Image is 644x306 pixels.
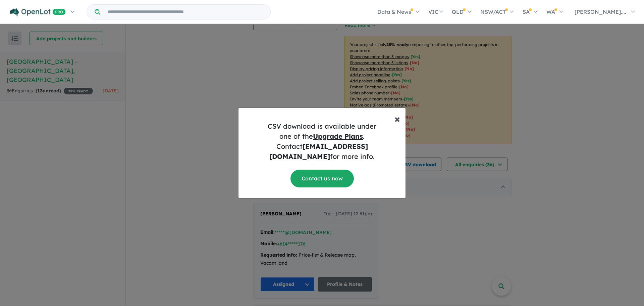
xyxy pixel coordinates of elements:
a: Contact us now [290,170,354,187]
img: Openlot PRO Logo White [10,8,66,16]
span: × [394,112,400,125]
h5: CSV download is available under one of the . Contact for more info. [244,121,400,162]
strong: [EMAIL_ADDRESS][DOMAIN_NAME] [269,142,368,161]
u: Upgrade Plans [313,132,363,140]
span: [PERSON_NAME].... [575,8,626,15]
input: Try estate name, suburb, builder or developer [102,5,269,19]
